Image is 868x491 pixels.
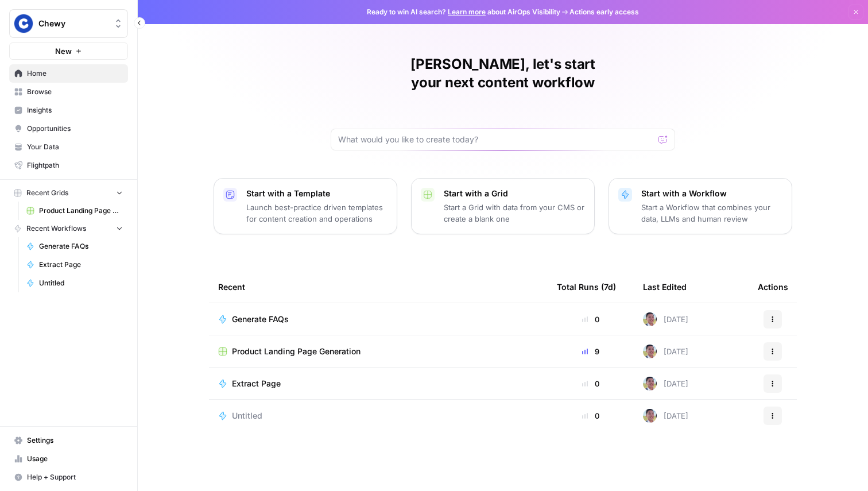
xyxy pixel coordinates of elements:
[218,271,538,303] div: Recent
[21,237,128,256] a: Generate FAQs
[9,83,128,101] a: Browse
[214,178,397,234] button: Start with a TemplateLaunch best-practice driven templates for content creation and operations
[9,431,128,450] a: Settings
[643,377,688,391] div: [DATE]
[232,346,361,357] span: Product Landing Page Generation
[643,377,657,391] img: 99f2gcj60tl1tjps57nny4cf0tt1
[39,260,123,270] span: Extract Page
[448,7,486,16] a: Learn more
[39,206,123,216] span: Product Landing Page Generation
[21,202,128,220] a: Product Landing Page Generation
[39,241,123,252] span: Generate FAQs
[9,64,128,83] a: Home
[643,271,687,303] div: Last Edited
[641,202,782,225] p: Start a Workflow that combines your data, LLMs and human review
[557,378,625,389] div: 0
[218,410,538,422] a: Untitled
[557,271,616,303] div: Total Runs (7d)
[232,410,262,422] span: Untitled
[27,87,123,97] span: Browse
[21,256,128,274] a: Extract Page
[643,312,688,326] div: [DATE]
[557,346,625,357] div: 9
[643,345,657,358] img: 99f2gcj60tl1tjps57nny4cf0tt1
[218,346,538,357] a: Product Landing Page Generation
[9,184,128,202] button: Recent Grids
[232,378,281,389] span: Extract Page
[444,188,585,199] p: Start with a Grid
[643,409,688,423] div: [DATE]
[9,468,128,486] button: Help + Support
[758,271,788,303] div: Actions
[26,188,68,198] span: Recent Grids
[9,138,128,156] a: Your Data
[27,142,123,152] span: Your Data
[9,220,128,237] button: Recent Workflows
[557,314,625,325] div: 0
[218,378,538,389] a: Extract Page
[27,160,123,171] span: Flightpath
[569,7,639,17] span: Actions early access
[246,202,387,225] p: Launch best-practice driven templates for content creation and operations
[411,178,595,234] button: Start with a GridStart a Grid with data from your CMS or create a blank one
[643,345,688,358] div: [DATE]
[9,101,128,119] a: Insights
[55,45,72,57] span: New
[26,223,86,234] span: Recent Workflows
[21,274,128,292] a: Untitled
[557,410,625,422] div: 0
[643,312,657,326] img: 99f2gcj60tl1tjps57nny4cf0tt1
[9,119,128,138] a: Opportunities
[218,314,538,325] a: Generate FAQs
[9,9,128,38] button: Workspace: Chewy
[27,105,123,115] span: Insights
[27,472,123,482] span: Help + Support
[38,18,108,29] span: Chewy
[609,178,792,234] button: Start with a WorkflowStart a Workflow that combines your data, LLMs and human review
[444,202,585,225] p: Start a Grid with data from your CMS or create a blank one
[246,188,387,199] p: Start with a Template
[39,278,123,288] span: Untitled
[232,314,289,325] span: Generate FAQs
[641,188,782,199] p: Start with a Workflow
[27,454,123,464] span: Usage
[9,450,128,468] a: Usage
[367,7,560,17] span: Ready to win AI search? about AirOps Visibility
[331,55,675,92] h1: [PERSON_NAME], let's start your next content workflow
[643,409,657,423] img: 99f2gcj60tl1tjps57nny4cf0tt1
[9,156,128,175] a: Flightpath
[9,42,128,60] button: New
[27,123,123,134] span: Opportunities
[13,13,34,34] img: Chewy Logo
[27,68,123,79] span: Home
[338,134,654,145] input: What would you like to create today?
[27,435,123,446] span: Settings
